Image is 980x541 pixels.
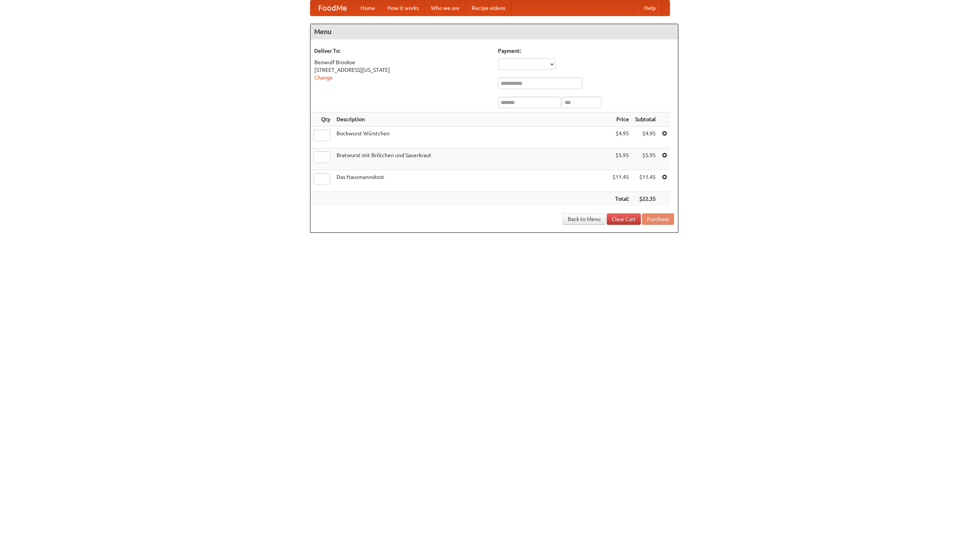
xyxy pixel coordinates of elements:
[465,0,511,16] a: Recipe videos
[609,148,632,170] td: $5.95
[638,0,662,16] a: Help
[381,0,425,16] a: How it works
[314,66,490,74] div: [STREET_ADDRESS][US_STATE]
[632,127,659,148] td: $4.95
[314,47,490,55] h5: Deliver To:
[609,170,632,192] td: $11.45
[609,192,632,206] th: Total:
[498,47,674,55] h5: Payment:
[425,0,465,16] a: Who we are
[632,148,659,170] td: $5.95
[354,0,381,16] a: Home
[642,213,674,225] button: Purchase
[314,75,333,81] a: Change
[632,112,659,127] th: Subtotal
[333,148,609,170] td: Bratwurst mit Brötchen und Sauerkraut
[609,112,632,127] th: Price
[563,213,606,225] a: Back to Menu
[333,127,609,148] td: Bockwurst Würstchen
[333,170,609,192] td: Das Hausmannskost
[609,127,632,148] td: $4.95
[314,58,490,66] div: Beowulf Brookse
[310,24,678,39] h4: Menu
[607,213,641,225] a: Clear Cart
[632,192,659,206] th: $22.35
[310,112,333,127] th: Qty
[310,0,354,16] a: FoodMe
[632,170,659,192] td: $11.45
[333,112,609,127] th: Description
